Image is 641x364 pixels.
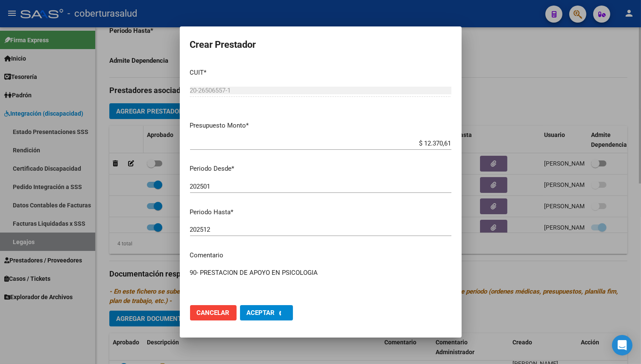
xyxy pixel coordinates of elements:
button: Cancelar [190,305,237,320]
p: Presupuesto Monto [190,121,451,131]
span: Aceptar [247,309,275,317]
p: Periodo Hasta [190,207,451,217]
p: CUIT [190,68,451,78]
span: Cancelar [197,309,230,317]
p: Periodo Desde [190,164,451,174]
div: Open Intercom Messenger [612,335,632,355]
button: Aceptar [240,305,293,320]
p: Comentario [190,250,451,260]
h2: Crear Prestador [190,37,451,53]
